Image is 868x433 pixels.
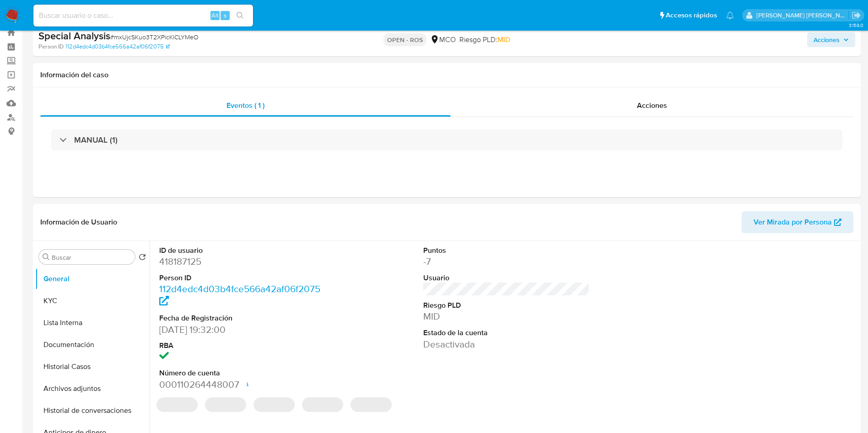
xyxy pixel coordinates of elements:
[852,11,861,20] a: Salir
[302,397,343,412] span: ‌
[350,397,392,412] span: ‌
[38,28,110,43] b: Special Analysis
[423,338,590,351] dd: Desactivada
[423,255,590,268] dd: -7
[224,11,226,20] span: s
[231,9,249,22] button: search-icon
[211,11,219,20] span: Alt
[459,35,510,45] span: Riesgo PLD:
[159,255,326,268] dd: 418187125
[40,70,853,80] h1: Información del caso
[423,246,590,256] dt: Puntos
[159,246,326,256] dt: ID de usuario
[156,397,198,412] span: ‌
[253,397,295,412] span: ‌
[807,32,855,47] button: Acciones
[430,35,456,45] div: MCO
[35,312,150,334] button: Lista Interna
[110,32,199,42] span: # mxUjcSKuo3T2XPicKlCLYMeO
[159,282,320,308] a: 112d4edc4d03b4fce566a42af06f2075
[35,268,150,290] button: General
[35,290,150,312] button: KYC
[726,11,734,19] a: Notificaciones
[754,211,832,233] span: Ver Mirada por Persona
[51,129,842,150] div: MANUAL (1)
[35,378,150,400] button: Archivos adjuntos
[849,21,863,29] span: 3.158.0
[383,33,426,46] p: OPEN - ROS
[35,334,150,356] button: Documentación
[159,341,326,351] dt: RBA
[43,253,50,261] button: Buscar
[423,310,590,323] dd: MID
[40,218,117,227] h1: Información de Usuario
[423,300,590,310] dt: Riesgo PLD
[52,253,131,262] input: Buscar
[159,323,326,336] dd: [DATE] 19:32:00
[159,273,326,283] dt: Person ID
[159,378,326,391] dd: 000110264448007
[65,43,170,51] a: 112d4edc4d03b4fce566a42af06f2075
[742,211,853,233] button: Ver Mirada por Persona
[35,356,150,378] button: Historial Casos
[497,34,510,45] span: MID
[814,32,840,47] span: Acciones
[226,100,264,111] span: Eventos ( 1 )
[38,43,64,51] b: Person ID
[159,368,326,378] dt: Número de cuenta
[756,11,849,20] p: david.marinmartinez@mercadolibre.com.co
[666,11,717,20] span: Accesos rápidos
[423,273,590,283] dt: Usuario
[35,400,150,422] button: Historial de conversaciones
[139,253,146,263] button: Volver al orden por defecto
[637,100,667,111] span: Acciones
[33,10,253,21] input: Buscar usuario o caso...
[159,313,326,323] dt: Fecha de Registración
[74,135,118,145] h3: MANUAL (1)
[423,328,590,338] dt: Estado de la cuenta
[205,397,246,412] span: ‌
